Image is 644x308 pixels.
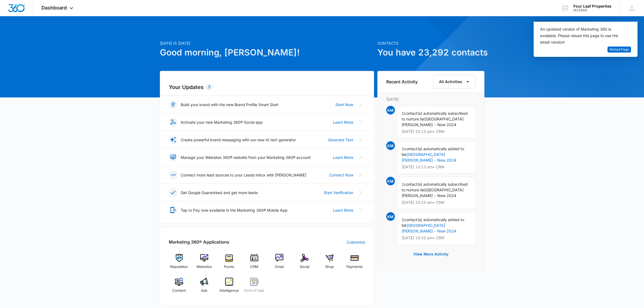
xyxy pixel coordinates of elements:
[386,78,418,85] h6: Recent Activity
[250,264,258,270] span: CRM
[356,100,365,109] button: Close
[433,75,475,89] button: All Activities
[610,47,629,52] span: Reload Page
[169,83,365,91] h2: Your Updates
[244,254,265,273] a: CRM
[402,146,404,151] span: 1
[333,155,353,160] a: Learn More
[573,4,612,8] div: account name
[356,188,365,197] button: Close
[172,288,186,293] span: Content
[356,153,365,162] button: Close
[194,254,214,273] a: Websites
[244,288,265,293] span: Point of Sale
[333,119,353,125] a: Learn More
[386,212,395,221] span: KM
[402,201,471,204] p: [DATE] 10:10 am • CRM
[335,102,353,107] a: Start Now
[377,46,484,59] h1: You have 23,292 contacts
[181,155,311,160] p: Manage your Websites 360® website from your Marketing 360® account
[346,239,365,245] a: Customize
[169,278,190,297] a: Content
[170,264,188,270] span: Reputation
[402,111,404,116] span: 1
[402,217,404,222] span: 1
[540,26,625,45] div: An updated version of Marketing 360 is available. Please reload this page to use the latest version!
[386,177,395,185] span: KM
[196,264,212,270] span: Websites
[377,40,484,46] p: Contacts
[402,182,404,186] span: 1
[181,119,263,125] p: Activate your new Marketing 360® Social app
[181,102,279,107] p: Build your brand with the new Brand Profile Smart Start
[607,47,631,53] button: Reload Page
[573,8,612,12] div: account id
[194,278,214,297] a: Ads
[346,264,363,270] span: Payments
[269,254,290,273] a: Email
[402,182,468,192] span: contact(s) automatically subscribed to nurture list
[402,111,468,121] span: contact(s) automatically subscribed to nurture list
[356,206,365,214] button: Close
[224,264,234,270] span: Forms
[206,84,213,90] div: 7
[402,117,464,127] span: [GEOGRAPHIC_DATA][PERSON_NAME] - New 2024
[356,135,365,144] button: Close
[169,254,190,273] a: Reputation
[219,254,240,273] a: Forms
[181,190,258,195] p: Get Google Guaranteed and get more leads
[220,288,239,293] span: Intelligence
[402,146,464,157] span: contact(s) automatically added to list
[160,40,374,46] p: [DATE] is [DATE]
[402,217,464,228] span: contact(s) automatically added to list
[386,106,395,114] span: KM
[356,171,365,179] button: Close
[300,264,309,270] span: Social
[402,223,456,233] a: [GEOGRAPHIC_DATA][PERSON_NAME] - New 2024
[402,152,456,162] a: [GEOGRAPHIC_DATA][PERSON_NAME] - New 2024
[201,288,207,293] span: Ads
[181,207,288,213] p: Tap to Pay now available in the Marketing 360® Mobile App
[181,137,296,143] p: Create powerful brand messaging with our new AI text generator
[386,96,475,102] p: [DATE]
[408,248,454,261] button: View More Activity
[402,165,471,169] p: [DATE] 10:13 am • CRM
[402,130,471,133] p: [DATE] 10:13 am • CRM
[41,5,67,11] span: Dashboard
[275,264,284,270] span: Email
[328,137,353,143] a: Generate Text
[219,278,240,297] a: Intelligence
[333,207,353,213] a: Learn More
[325,264,334,270] span: Shop
[324,190,353,195] a: Start Verification
[356,118,365,126] button: Close
[329,172,353,178] a: Connect Now
[244,278,265,297] a: Point of Sale
[402,236,471,240] p: [DATE] 10:10 am • CRM
[169,239,229,245] h2: Marketing 360® Applications
[386,141,395,150] span: KM
[402,188,464,198] span: [GEOGRAPHIC_DATA][PERSON_NAME] - New 2024
[181,172,306,178] p: Connect more lead sources to your Leads Inbox with [PERSON_NAME]
[344,254,365,273] a: Payments
[319,254,340,273] a: Shop
[294,254,315,273] a: Social
[160,46,374,59] h1: Good morning, [PERSON_NAME]!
